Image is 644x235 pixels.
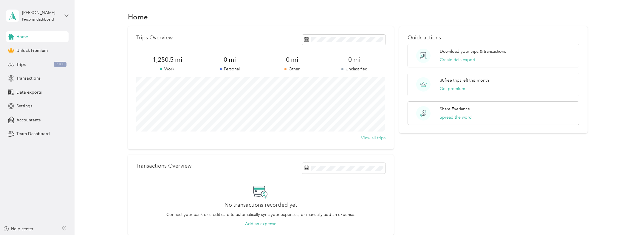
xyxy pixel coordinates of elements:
[323,55,386,64] span: 0 mi
[136,35,173,41] p: Trips Overview
[225,202,297,208] h2: No transactions recorded yet
[22,18,54,21] div: Personal dashboard
[16,89,42,95] span: Data exports
[440,86,465,92] button: Get premium
[22,10,59,16] div: [PERSON_NAME]
[16,117,41,123] span: Accountants
[128,14,148,20] h1: Home
[54,62,66,67] span: 2180
[16,75,41,81] span: Transactions
[440,114,472,120] button: Spread the word
[166,211,355,218] p: Connect your bank or credit card to automatically sync your expenses, or manually add an expense.
[323,66,386,72] p: Unclassified
[16,131,50,137] span: Team Dashboard
[16,61,26,68] span: Trips
[611,202,644,235] iframe: Everlance-gr Chat Button Frame
[261,66,323,72] p: Other
[261,55,323,64] span: 0 mi
[440,57,475,63] button: Create data export
[136,66,199,72] p: Work
[136,55,199,64] span: 1,250.5 mi
[16,47,48,54] span: Unlock Premium
[440,77,489,84] p: 30 free trips left this month
[3,226,34,232] button: Help center
[199,66,261,72] p: Personal
[440,48,506,55] p: Download your trips & transactions
[361,135,386,141] button: View all trips
[408,35,580,41] p: Quick actions
[199,55,261,64] span: 0 mi
[440,106,470,112] p: Share Everlance
[136,163,191,169] p: Transactions Overview
[16,34,28,40] span: Home
[16,103,32,109] span: Settings
[245,221,276,227] button: Add an expense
